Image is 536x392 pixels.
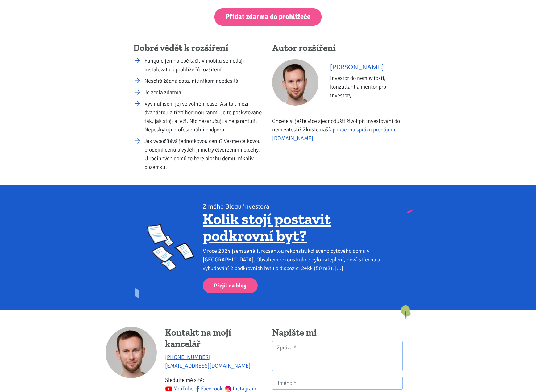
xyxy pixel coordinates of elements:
[165,385,193,392] a: YouTube
[272,42,403,54] h4: Autor rozšíření
[214,8,322,25] a: Přidat zdarma do prohlížeče
[203,278,258,293] a: Přejít na blog
[203,202,389,211] div: Z mého Blogu investora
[203,210,331,245] a: Kolik stojí postavit podkrovní byt?
[272,117,403,143] p: Chcete si ještě více zjednodušit život při investování do nemovitostí? Zkuste naší .
[165,327,264,350] h4: Kontakt na mojí kancelář
[133,42,264,54] h4: Dobré vědět k rozšíření
[272,377,403,390] input: Jméno *
[165,354,210,361] a: [PHONE_NUMBER]
[330,63,403,71] h5: [PERSON_NAME]
[195,385,222,392] a: Facebook
[272,327,403,339] h4: Napište mi
[144,77,264,85] li: Nesbírá žádná data, nic nikam neodesílá.
[106,327,157,378] img: Tomáš Kučera
[225,386,231,392] img: ig.svg
[203,247,389,273] div: V roce 2024 jsem zahájil rozsáhlou rekonstrukci svého bytového domu v [GEOGRAPHIC_DATA]. Obsahem ...
[144,137,264,171] li: Jak vypočítává jednotkovou cenu? Vezme celkovou prodejní cenu a vydělí jí metry čtverečními ploch...
[144,88,264,97] li: Je zcela zdarma.
[225,385,256,392] a: Instagram
[144,56,264,74] li: Funguje jen na počítači. V mobilu se nedají instalovat do prohlížečů rozšíření.
[272,126,395,142] a: aplikaci na správu pronájmu [DOMAIN_NAME]
[144,99,264,134] li: Vyvinul jsem jej ve volném čase. Asi tak mezi dvanáctou a třetí hodinou ranní. Je to poskytováno ...
[165,362,251,369] a: [EMAIL_ADDRESS][DOMAIN_NAME]
[195,386,201,392] img: fb.svg
[330,74,403,100] p: Investor do nemovitostí, konzultant a mentor pro investory.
